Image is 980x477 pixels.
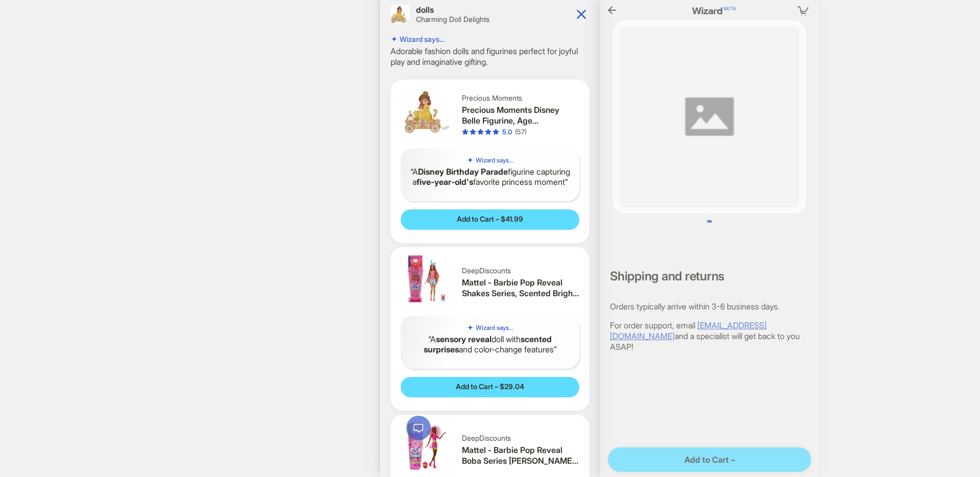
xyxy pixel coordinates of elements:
button: Go to slide 1 [707,220,712,223]
button: Add to Cart – [608,447,811,472]
img: undefined undefined image 1 [613,20,806,213]
p: Orders typically arrive within 3-6 business days. [610,301,809,312]
p: For order support, email and a specialist will get back to you ASAP! [610,320,809,352]
span: Add to Cart – [684,455,735,465]
h2: Shipping and returns [610,270,809,283]
a: [EMAIL_ADDRESS][DOMAIN_NAME] [610,320,767,341]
